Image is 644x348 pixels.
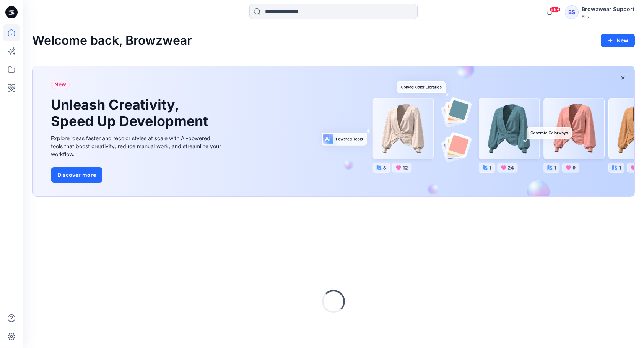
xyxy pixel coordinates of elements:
[51,97,211,129] h1: Unleash Creativity, Speed Up Development
[54,80,66,89] span: New
[51,167,223,183] a: Discover more
[565,5,579,19] div: BS
[549,6,561,13] span: 99+
[51,134,223,158] div: Explore ideas faster and recolor styles at scale with AI-powered tools that boost creativity, red...
[601,34,635,47] button: New
[582,5,634,14] div: Browzwear Support
[582,14,634,19] div: Elis
[51,167,102,183] button: Discover more
[32,34,192,48] h2: Welcome back, Browzwear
